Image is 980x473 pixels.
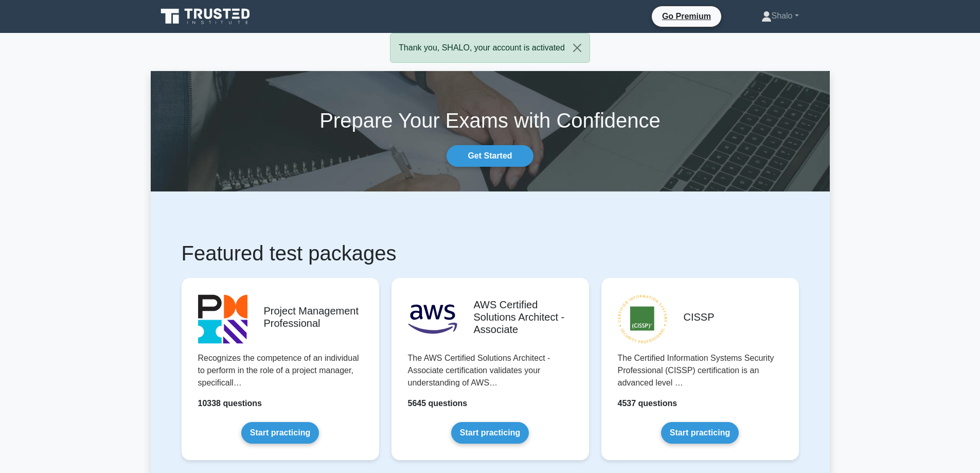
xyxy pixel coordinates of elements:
a: Start practicing [661,422,739,444]
button: Close [565,33,590,62]
a: Start practicing [241,422,319,444]
a: Go Premium [656,10,717,23]
a: Start practicing [451,422,529,444]
a: Shalo [737,6,824,26]
a: Get Started [447,145,533,167]
div: Thank you, SHALO, your account is activated [390,33,590,63]
h1: Featured test packages [182,241,799,266]
h1: Prepare Your Exams with Confidence [151,108,830,133]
